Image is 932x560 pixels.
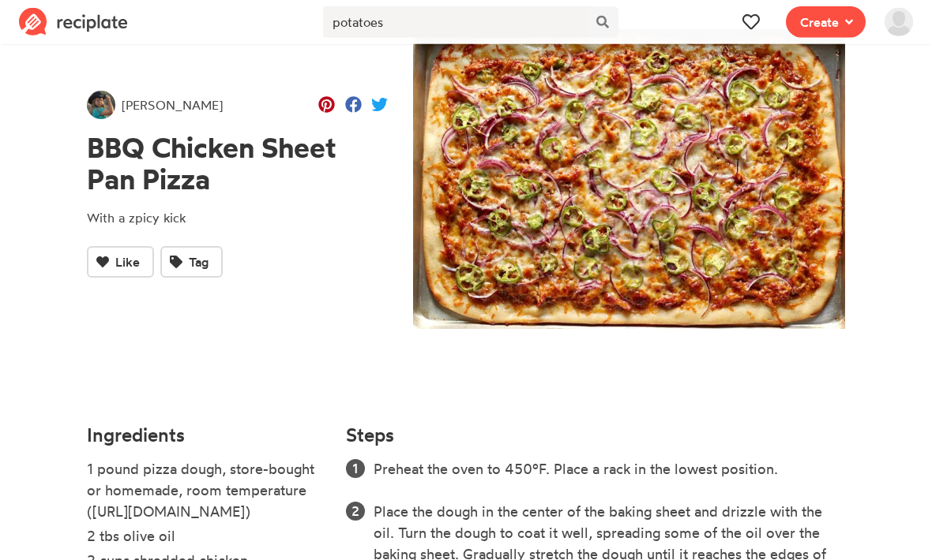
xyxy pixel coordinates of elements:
[87,91,115,119] img: User's avatar
[87,424,327,446] h4: Ingredients
[800,13,839,32] span: Create
[122,95,223,114] span: [PERSON_NAME]
[87,246,154,278] button: Like
[323,6,586,38] input: Search
[189,252,209,271] span: Tag
[346,424,394,446] h4: Steps
[374,458,845,480] li: Preheat the oven to 450ºF. Place a rack in the lowest position.
[786,6,866,38] button: Create
[87,525,327,550] li: 2 tbs olive oil
[87,91,223,119] a: [PERSON_NAME]
[87,458,327,525] li: 1 pound pizza dough, store-bought or homemade, room temperature ([URL][DOMAIN_NAME])
[19,8,128,36] img: Reciplate
[885,8,913,36] img: User's avatar
[160,246,223,278] button: Tag
[413,29,845,329] img: Recipe of BBQ Chicken Sheet Pan Pizza by Lindsay K
[87,208,388,227] p: With a zpicy kick
[115,252,140,271] span: Like
[87,132,388,196] h1: BBQ Chicken Sheet Pan Pizza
